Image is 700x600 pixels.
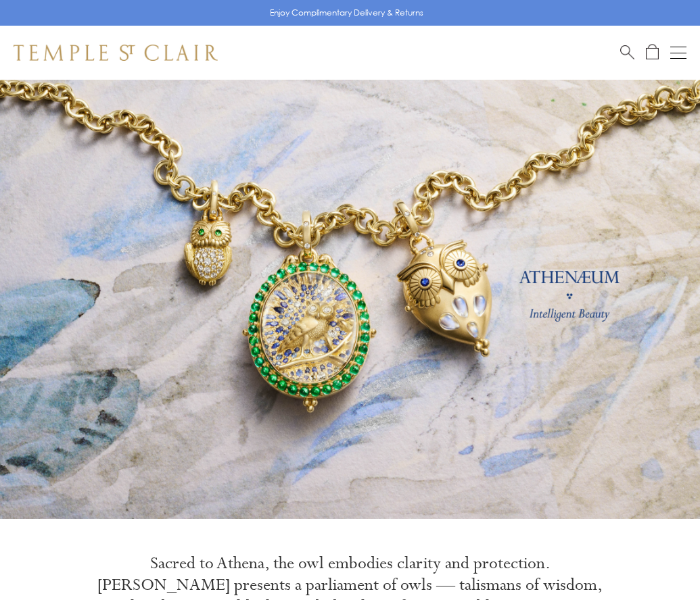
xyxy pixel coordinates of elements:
p: Enjoy Complimentary Delivery & Returns [270,6,423,20]
a: Search [620,44,634,61]
img: Temple St. Clair [14,45,218,61]
button: Open navigation [670,45,686,61]
a: Open Shopping Bag [646,44,659,61]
